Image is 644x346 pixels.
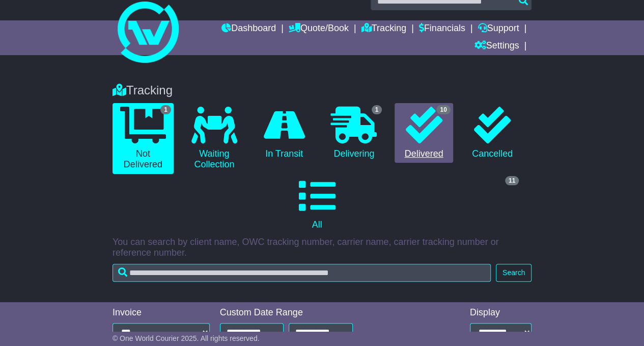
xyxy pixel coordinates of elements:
span: 1 [372,105,382,114]
span: 1 [160,105,171,114]
a: 10 Delivered [395,103,453,163]
span: © One World Courier 2025. All rights reserved. [113,334,260,342]
a: Quote/Book [289,20,349,38]
a: Cancelled [463,103,521,163]
div: Tracking [107,83,537,98]
p: You can search by client name, OWC tracking number, carrier name, carrier tracking number or refe... [113,237,531,259]
button: Search [496,264,531,282]
a: Support [478,20,519,38]
a: Settings [474,38,519,55]
a: Waiting Collection [184,103,245,174]
a: In Transit [255,103,313,163]
div: Invoice [113,307,210,318]
a: 1 Delivering [323,103,384,163]
a: Financials [419,20,465,38]
a: 1 Not Delivered [113,103,174,174]
a: 11 All [113,174,521,234]
a: Dashboard [221,20,276,38]
a: Tracking [361,20,406,38]
div: Custom Date Range [220,307,353,318]
div: Display [470,307,531,318]
span: 11 [505,176,519,185]
span: 10 [436,105,450,114]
